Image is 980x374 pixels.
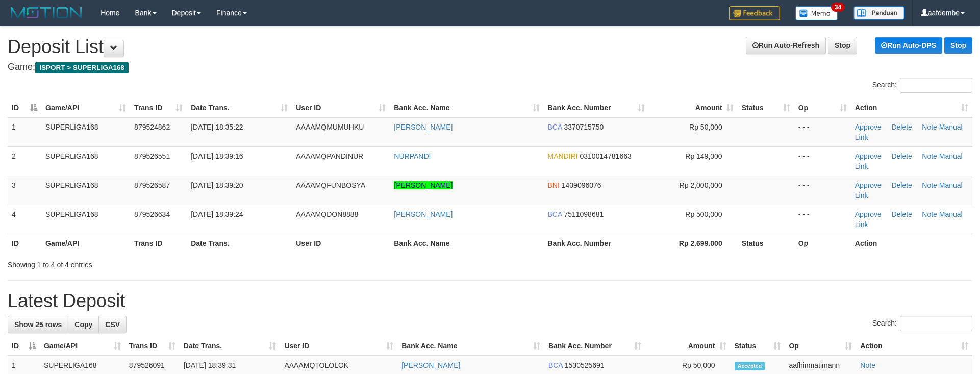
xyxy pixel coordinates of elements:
[794,234,851,253] th: Op
[856,337,972,356] th: Action: activate to sort column ascending
[851,98,972,117] th: Action: activate to sort column ascending
[41,117,130,147] td: SUPERLIGA168
[296,210,358,218] span: AAAAMQDON8888
[828,37,857,54] a: Stop
[8,176,41,205] td: 3
[900,78,972,93] input: Search:
[394,210,453,218] a: [PERSON_NAME]
[105,320,120,329] span: CSV
[855,181,882,189] a: Approve
[8,337,40,356] th: ID: activate to sort column descending
[794,205,851,234] td: - - -
[891,210,912,218] a: Delete
[187,98,292,117] th: Date Trans.: activate to sort column ascending
[41,98,130,117] th: Game/API: activate to sort column ascending
[14,320,62,329] span: Show 25 rows
[390,98,543,117] th: Bank Acc. Name: activate to sort column ascending
[855,152,882,160] a: Approve
[8,37,972,57] h1: Deposit List
[394,152,431,160] a: NURPANDI
[855,210,963,229] a: Manual Link
[41,176,130,205] td: SUPERLIGA168
[544,337,645,356] th: Bank Acc. Number: activate to sort column ascending
[8,234,41,253] th: ID
[685,152,722,160] span: Rp 149,000
[564,210,604,218] span: Copy 7511098681 to clipboard
[855,123,963,141] a: Manual Link
[180,337,281,356] th: Date Trans.: activate to sort column ascending
[191,152,243,160] span: [DATE] 18:39:16
[831,3,845,12] span: 34
[68,316,99,333] a: Copy
[785,337,856,356] th: Op: activate to sort column ascending
[922,210,937,218] a: Note
[794,176,851,205] td: - - -
[8,62,972,72] h4: Game:
[680,181,722,189] span: Rp 2,000,000
[548,181,560,189] span: BNI
[685,210,722,218] span: Rp 500,000
[292,234,390,253] th: User ID
[855,181,963,200] a: Manual Link
[891,123,912,131] a: Delete
[8,146,41,176] td: 2
[98,316,127,333] a: CSV
[41,205,130,234] td: SUPERLIGA168
[562,181,601,189] span: Copy 1409096076 to clipboard
[280,337,397,356] th: User ID: activate to sort column ascending
[872,78,972,93] label: Search:
[794,146,851,176] td: - - -
[580,152,632,160] span: Copy 0310014781663 to clipboard
[900,316,972,331] input: Search:
[8,256,400,270] div: Showing 1 to 4 of 4 entries
[855,123,882,131] a: Approve
[649,98,738,117] th: Amount: activate to sort column ascending
[851,234,972,253] th: Action
[40,337,125,356] th: Game/API: activate to sort column ascending
[130,234,187,253] th: Trans ID
[689,123,722,131] span: Rp 50,000
[74,320,92,329] span: Copy
[134,181,170,189] span: 879526587
[296,152,363,160] span: AAAAMQPANDINUR
[130,98,187,117] th: Trans ID: activate to sort column ascending
[8,205,41,234] td: 4
[875,37,942,54] a: Run Auto-DPS
[397,337,544,356] th: Bank Acc. Name: activate to sort column ascending
[134,152,170,160] span: 879526551
[191,210,243,218] span: [DATE] 18:39:24
[8,291,972,311] h1: Latest Deposit
[738,234,794,253] th: Status
[548,210,562,218] span: BCA
[41,234,130,253] th: Game/API
[394,123,453,131] a: [PERSON_NAME]
[922,181,937,189] a: Note
[944,37,972,54] a: Stop
[548,361,563,369] span: BCA
[731,337,785,356] th: Status: activate to sort column ascending
[125,337,180,356] th: Trans ID: activate to sort column ascending
[401,361,460,369] a: [PERSON_NAME]
[8,5,85,20] img: MOTION_logo.png
[8,117,41,147] td: 1
[134,210,170,218] span: 879526634
[544,234,649,253] th: Bank Acc. Number
[565,361,605,369] span: Copy 1530525691 to clipboard
[390,234,543,253] th: Bank Acc. Name
[795,6,838,20] img: Button%20Memo.svg
[191,181,243,189] span: [DATE] 18:39:20
[548,123,562,131] span: BCA
[41,146,130,176] td: SUPERLIGA168
[855,152,963,170] a: Manual Link
[296,123,364,131] span: AAAAMQMUMUHKU
[794,98,851,117] th: Op: activate to sort column ascending
[544,98,649,117] th: Bank Acc. Number: activate to sort column ascending
[794,117,851,147] td: - - -
[8,98,41,117] th: ID: activate to sort column descending
[187,234,292,253] th: Date Trans.
[922,123,937,131] a: Note
[872,316,972,331] label: Search:
[564,123,604,131] span: Copy 3370715750 to clipboard
[35,62,129,73] span: ISPORT > SUPERLIGA168
[191,123,243,131] span: [DATE] 18:35:22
